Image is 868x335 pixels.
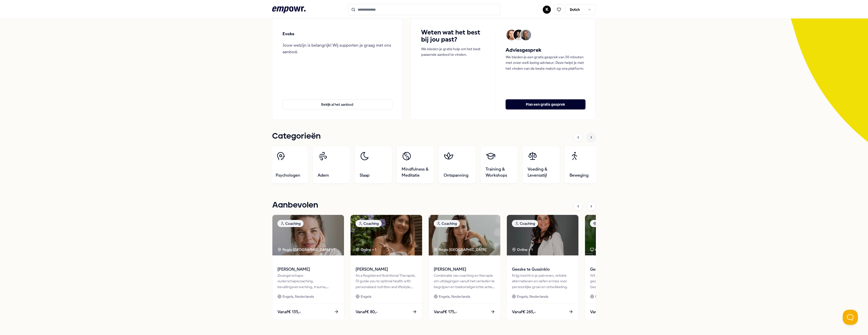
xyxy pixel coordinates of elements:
h4: Weten wat het best bij jou past? [421,29,485,43]
p: We bieden je een gratis gesprek van 30 minuten met onze well-being adviseur. Deze helpt je met he... [506,54,585,71]
div: Jouw welzijn is belangrijk! Wij supporten je graag met ons aanbod. [283,42,392,55]
div: Combinatie van coaching en therapie om uitdagingen vanuit het verleden te begrijpen en toekomstge... [434,273,495,290]
span: Voeding & Levensstijl [528,166,555,178]
span: Vanaf € 170,- [590,309,614,315]
a: Beweging [564,146,602,184]
div: As a Registered Nutritional Therapist, I'll guide you to optimal health with personalised nutriti... [356,273,417,290]
span: Vanaf € 265,- [512,309,536,315]
div: Online + 1 [356,247,376,252]
span: Nederlands [595,294,614,299]
div: Coaching [277,220,303,227]
a: package imageCoachingOnline + 1[PERSON_NAME]As a Registered Nutritional Therapist, I'll guide you... [350,215,422,320]
span: Engels, Nederlands [517,294,548,299]
h1: Aanbevolen [272,199,318,212]
span: Vanaf € 135,- [277,309,301,315]
span: Vanaf € 175,- [434,309,457,315]
span: Ontspanning [444,172,468,178]
div: Voeding & Levensstijl [590,220,636,227]
span: Gezondheidscheck Compleet [590,266,652,273]
img: Avatar [506,30,517,40]
h5: Adviesgesprek [506,46,585,54]
span: Engels, Nederlands [283,294,314,299]
img: Avatar [513,30,524,40]
h1: Categorieën [272,130,321,143]
img: package image [351,215,422,255]
span: [PERSON_NAME] [277,266,339,273]
button: Plan een gratis gesprek [506,99,585,109]
button: K [543,6,551,14]
span: Training & Workshops [486,166,513,178]
div: Online + 1 [512,247,533,252]
a: package imageVoeding & LevensstijlOnlineGezondheidscheck CompleetWil je weten hoe het écht met je... [585,215,657,320]
a: Mindfulness & Meditatie [396,146,434,184]
a: package imageCoachingOnline + 1Geeske te GussinkloKrijg inzicht in je patronen, ontdek alternatie... [507,215,579,320]
span: Geeske te Gussinklo [512,266,573,273]
div: Online [590,247,606,252]
a: Slaap [354,146,392,184]
span: Mindfulness & Meditatie [402,166,429,178]
span: Psychologen [276,172,300,178]
a: package imageCoachingRegio [GEOGRAPHIC_DATA] + 1[PERSON_NAME]Zwangerschaps- ouderschapscoaching, ... [272,215,344,320]
div: Coaching [356,220,382,227]
a: Psychologen [270,146,308,184]
img: package image [272,215,344,255]
span: [PERSON_NAME] [434,266,495,273]
iframe: Help Scout Beacon - Open [843,310,858,325]
div: Coaching [434,220,460,227]
div: Wil je weten hoe het écht met je gezondheid gaat? De Gezondheidscheck meet 18 biomarkers voor een... [590,273,652,290]
img: package image [585,215,657,255]
span: [PERSON_NAME] [356,266,417,273]
div: Regio [GEOGRAPHIC_DATA] [434,247,487,252]
div: Zwangerschaps- ouderschapscoaching, bevallingsverwerking, trauma, (prik)angst & stresscoaching. [277,273,339,290]
p: We bieden je gratis hulp om het best passende aanbod te vinden. [421,46,485,58]
img: package image [507,215,578,255]
input: Search for products, categories or subcategories [348,4,500,15]
span: Slaap [360,172,370,178]
a: Voeding & Levensstijl [522,146,560,184]
a: Adem [312,146,350,184]
span: Engels, Nederlands [439,294,470,299]
div: Regio [GEOGRAPHIC_DATA] + 1 [277,247,335,252]
span: Vanaf € 80,- [356,309,378,315]
span: Engels [361,294,371,299]
p: Evoke [283,31,294,37]
button: Bekijk al het aanbod [283,99,392,109]
img: package image [429,215,500,255]
a: Bekijk al het aanbod [283,91,392,109]
img: Avatar [520,30,531,40]
div: Krijg inzicht in je patronen, ontdek alternatieven en oefen ermee voor persoonlijke groei en ontw... [512,273,573,290]
span: Adem [318,172,329,178]
a: Ontspanning [438,146,476,184]
a: Training & Workshops [480,146,518,184]
span: Beweging [570,172,589,178]
div: Coaching [512,220,538,227]
a: package imageCoachingRegio [GEOGRAPHIC_DATA] [PERSON_NAME]Combinatie van coaching en therapie om ... [428,215,501,320]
